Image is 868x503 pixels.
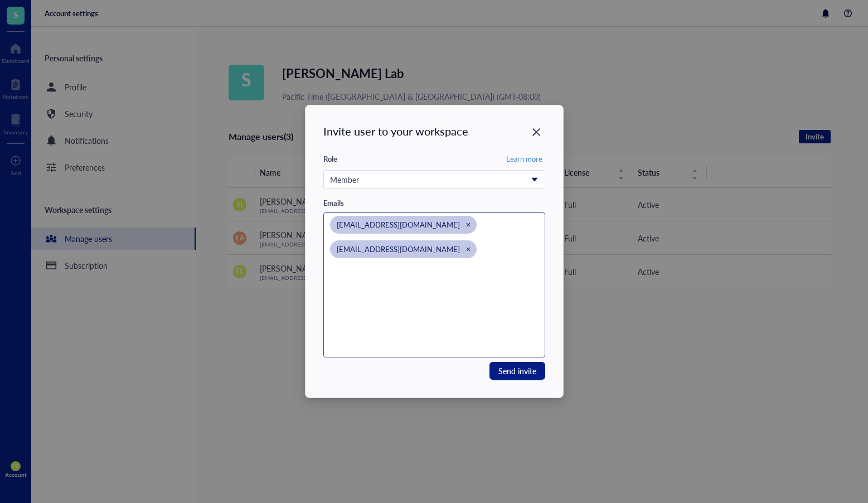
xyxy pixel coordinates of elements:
span: Learn more [506,154,542,164]
div: Emails [323,198,344,208]
span: Send invite [498,365,536,377]
span: Close [527,125,545,139]
button: Send invite [489,362,545,380]
div: Close [464,245,472,253]
span: [EMAIL_ADDRESS][DOMAIN_NAME] [337,219,460,230]
div: Role [323,154,337,164]
div: Close [464,221,472,229]
div: Member [330,173,526,186]
button: Learn more [504,152,545,166]
span: [EMAIL_ADDRESS][DOMAIN_NAME] [337,244,460,254]
div: Invite user to your workspace [323,123,545,139]
button: Close [527,123,545,141]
